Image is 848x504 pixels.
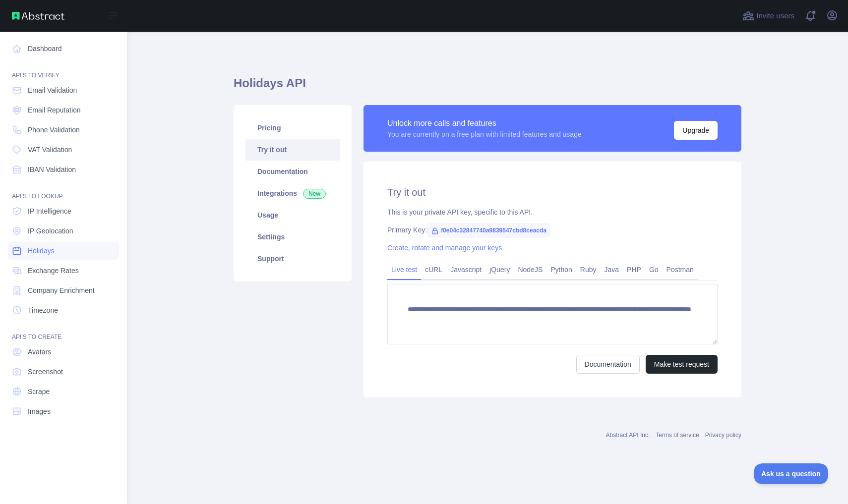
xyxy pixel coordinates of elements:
span: Company Enrichment [28,285,95,295]
a: IP Geolocation [8,222,119,240]
img: Abstract API [12,12,64,20]
a: IP Intelligence [8,202,119,220]
a: Ruby [576,262,601,278]
div: API'S TO LOOKUP [8,180,119,200]
span: Avatars [28,347,51,357]
a: jQuery [485,262,514,278]
a: Privacy policy [705,432,741,439]
a: Company Enrichment [8,281,119,299]
a: Support [245,248,340,270]
a: Phone Validation [8,121,119,139]
button: Upgrade [674,121,718,140]
span: IBAN Validation [28,165,76,174]
div: This is your private API key, specific to this API. [387,207,718,217]
a: Dashboard [8,40,119,57]
span: Holidays [28,246,55,256]
a: Email Validation [8,81,119,99]
span: Timezone [28,305,58,315]
a: Postman [663,262,698,278]
div: API'S TO CREATE [8,321,119,341]
a: Timezone [8,301,119,319]
a: IBAN Validation [8,161,119,178]
a: Try it out [245,139,340,161]
a: Scrape [8,383,119,400]
a: Python [546,262,576,278]
a: Screenshot [8,363,119,381]
span: Scrape [28,387,50,396]
a: Pricing [245,117,340,139]
a: NodeJS [514,262,546,278]
a: Documentation [576,355,640,374]
span: Invite users [756,10,794,22]
button: Make test request [646,355,718,374]
div: Primary Key: [387,225,718,235]
span: f0e04c32847740a9839547cbd8ceacda [427,223,550,238]
a: Email Reputation [8,101,119,119]
h2: Try it out [387,185,718,199]
a: Avatars [8,343,119,361]
div: API'S TO VERIFY [8,59,119,79]
span: IP Geolocation [28,226,73,236]
a: Terms of service [656,432,699,439]
span: VAT Validation [28,145,72,155]
a: Javascript [446,262,485,278]
a: VAT Validation [8,141,119,159]
span: New [303,189,326,199]
button: Invite users [740,8,796,24]
a: Abstract API Inc. [606,432,650,439]
a: Images [8,402,119,420]
div: You are currently on a free plan with limited features and usage [387,129,582,139]
a: cURL [421,262,446,278]
a: PHP [623,262,645,278]
a: Documentation [245,161,340,182]
a: Go [645,262,663,278]
span: Images [28,406,51,416]
h1: Holidays API [234,75,741,99]
a: Create, rotate and manage your keys [387,244,502,252]
a: Settings [245,226,340,248]
iframe: Toggle Customer Support [754,463,828,484]
span: Screenshot [28,367,63,377]
a: Holidays [8,242,119,260]
span: Email Validation [28,85,77,95]
a: Integrations New [245,182,340,204]
a: Exchange Rates [8,262,119,280]
a: Java [601,262,623,278]
span: Exchange Rates [28,266,79,276]
span: Phone Validation [28,125,80,135]
a: Usage [245,204,340,226]
span: Email Reputation [28,105,81,115]
a: Live test [387,262,421,278]
span: IP Intelligence [28,206,71,216]
div: Unlock more calls and features [387,117,582,129]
